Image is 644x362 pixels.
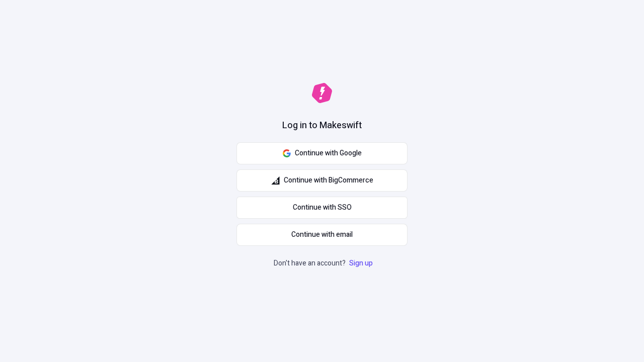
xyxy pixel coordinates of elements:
span: Continue with Google [295,148,362,159]
button: Continue with BigCommerce [236,169,408,192]
button: Continue with Google [236,142,408,164]
span: Continue with email [291,229,353,240]
a: Sign up [347,258,375,268]
button: Continue with email [236,224,408,246]
h1: Log in to Makeswift [282,119,362,132]
span: Continue with BigCommerce [284,175,373,186]
a: Continue with SSO [236,197,408,219]
p: Don't have an account? [274,258,375,269]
